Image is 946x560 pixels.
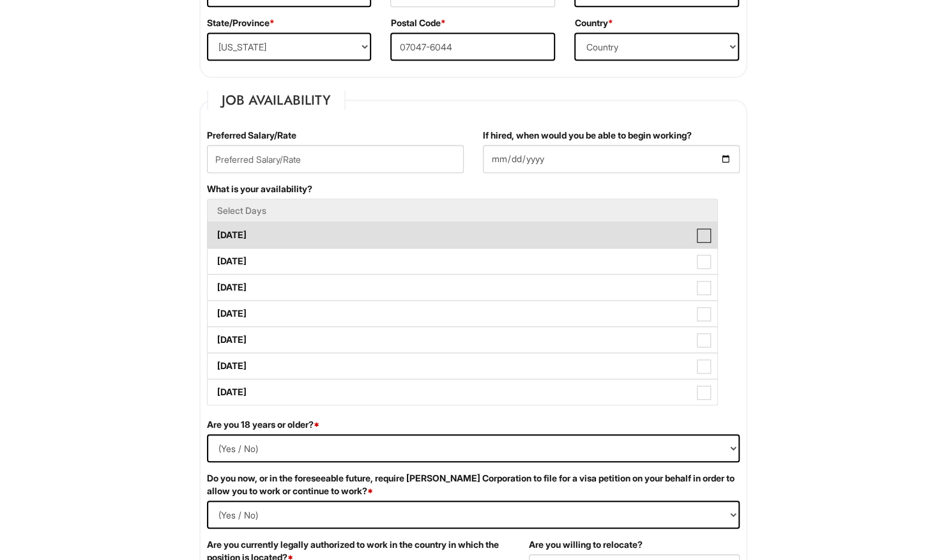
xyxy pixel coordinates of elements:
h5: Select Days [217,206,708,215]
label: What is your availability? [207,183,312,195]
select: State/Province [207,33,372,61]
label: [DATE] [208,379,717,405]
label: If hired, when would you be able to begin working? [483,129,692,142]
label: [DATE] [208,353,717,379]
label: [DATE] [208,275,717,300]
legend: Job Availability [207,91,346,110]
label: Are you willing to relocate? [529,538,643,551]
select: (Yes / No) [207,434,740,462]
input: Preferred Salary/Rate [207,145,464,173]
label: Do you now, or in the foreseeable future, require [PERSON_NAME] Corporation to file for a visa pe... [207,472,740,497]
label: [DATE] [208,327,717,352]
input: Postal Code [390,33,555,61]
label: [DATE] [208,248,717,274]
select: Country [574,33,739,61]
label: Preferred Salary/Rate [207,129,296,142]
label: [DATE] [208,301,717,326]
label: Country [574,17,613,29]
label: Postal Code [390,17,445,29]
label: State/Province [207,17,275,29]
label: Are you 18 years or older? [207,418,319,431]
select: (Yes / No) [207,501,740,529]
label: [DATE] [208,222,717,248]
